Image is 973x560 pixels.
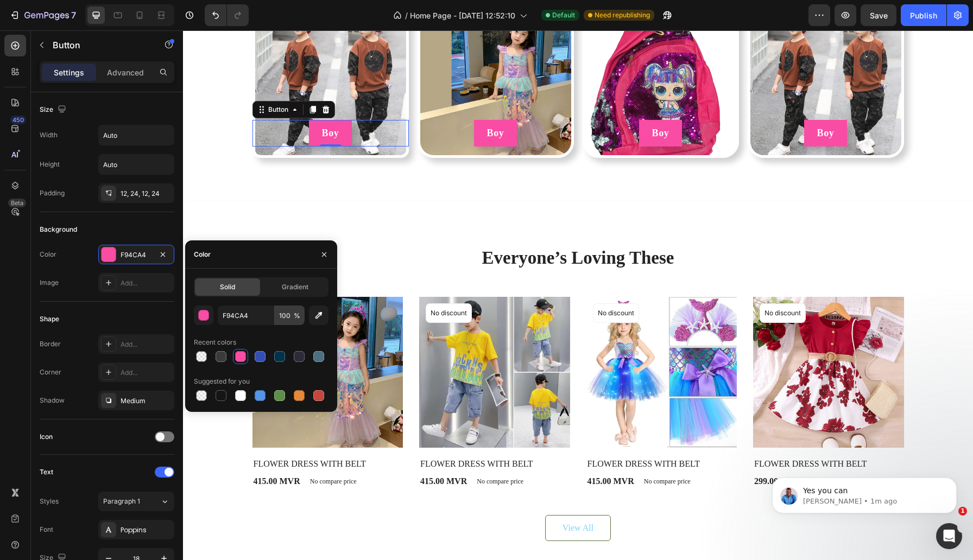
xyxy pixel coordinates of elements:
[69,443,118,459] div: 415.00 MVR
[121,250,152,260] div: F94CA4
[910,10,937,21] div: Publish
[621,90,665,116] button: <p>Boy</p>
[461,448,508,454] p: No compare price
[40,432,53,442] div: Icon
[81,278,117,288] p: No discount
[40,396,65,405] div: Shadow
[121,278,172,288] div: Add...
[40,188,65,198] div: Padding
[362,485,428,511] button: View All
[40,497,59,506] div: Styles
[628,448,674,454] p: No compare price
[54,67,84,78] p: Settings
[10,116,26,124] div: 450
[570,266,721,417] a: FLOWER DRESS WITH BELT
[403,443,452,459] div: 415.00 MVR
[405,10,408,21] span: /
[282,282,308,292] span: Gradient
[40,278,59,288] div: Image
[8,199,26,207] div: Beta
[121,189,172,199] div: 12, 24, 12, 24
[220,282,235,292] span: Solid
[570,426,721,441] h2: FLOWER DRESS WITH BELT
[291,90,334,116] button: <p>Boy</p>
[103,497,140,506] span: Paragraph 1
[71,216,720,239] p: Everyone’s Loving These
[236,426,387,441] h2: FLOWER DRESS WITH BELT
[456,90,500,116] button: <p>Boy</p>
[69,426,220,441] h2: FLOWER DRESS WITH BELT
[71,9,76,22] p: 7
[205,4,249,26] div: Undo/Redo
[40,160,60,169] div: Height
[236,266,387,417] a: FLOWER DRESS WITH BELT
[570,443,619,459] div: 299.00 MVR
[403,266,554,417] a: FLOWER DRESS WITH BELT
[69,266,220,417] a: FLOWER DRESS WITH BELT
[870,11,888,20] span: Save
[248,278,284,288] p: No discount
[410,10,515,21] span: Home Page - [DATE] 12:52:10
[4,4,81,26] button: 7
[582,278,618,288] p: No discount
[634,96,652,110] p: Boy
[121,525,172,535] div: Poppins
[98,492,174,511] button: Paragraph 1
[40,130,58,140] div: Width
[99,125,174,145] input: Auto
[595,10,650,20] span: Need republishing
[552,10,575,20] span: Default
[194,377,250,386] div: Suggested for you
[194,250,211,259] div: Color
[126,90,169,116] button: <p>Boy</p>
[936,523,962,549] iframe: Intercom live chat
[218,306,274,325] input: Eg: FFFFFF
[756,455,973,531] iframe: Intercom notifications message
[121,368,172,378] div: Add...
[294,448,340,454] p: No compare price
[901,4,946,26] button: Publish
[121,340,172,349] div: Add...
[958,507,967,516] span: 1
[127,448,174,454] p: No compare price
[304,96,321,110] p: Boy
[183,30,973,560] iframe: Design area
[83,74,108,84] div: Button
[99,155,174,174] input: Auto
[40,467,53,477] div: Text
[139,96,156,110] p: Boy
[294,311,300,321] span: %
[40,314,59,324] div: Shape
[403,426,554,441] h2: FLOWER DRESS WITH BELT
[53,39,145,52] p: Button
[107,67,144,78] p: Advanced
[40,367,61,377] div: Corner
[121,396,172,406] div: Medium
[415,278,451,288] p: No discount
[40,525,53,534] div: Font
[40,339,61,349] div: Border
[40,103,68,117] div: Size
[40,250,56,259] div: Color
[40,225,77,234] div: Background
[469,96,486,110] p: Boy
[380,491,410,504] div: View All
[236,443,285,459] div: 415.00 MVR
[861,4,896,26] button: Save
[194,338,236,347] div: Recent colors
